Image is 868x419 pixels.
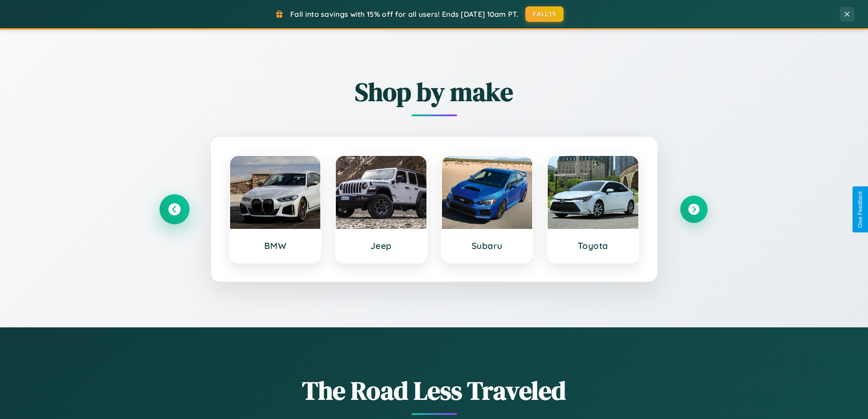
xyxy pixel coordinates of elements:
h1: The Road Less Traveled [161,373,708,408]
h3: Subaru [451,240,524,251]
h3: Toyota [557,240,629,251]
span: Fall into savings with 15% off for all users! Ends [DATE] 10am PT. [290,10,519,19]
h3: BMW [239,240,312,251]
h3: Jeep [345,240,417,251]
button: FALL15 [525,6,564,22]
div: Give Feedback [857,191,863,228]
h2: Shop by make [161,74,708,109]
